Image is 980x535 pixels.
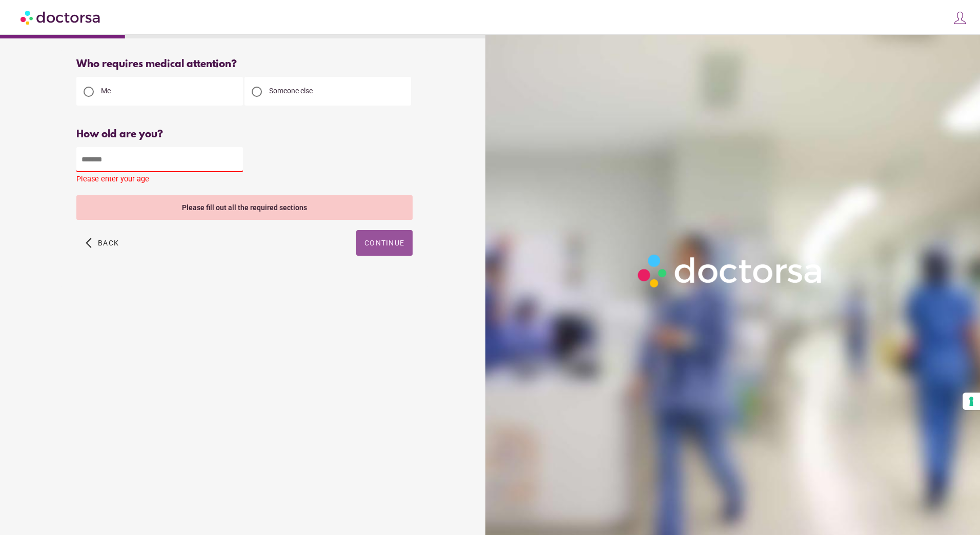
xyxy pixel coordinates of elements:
[356,230,413,256] button: Continue
[963,393,980,410] button: Your consent preferences for tracking technologies
[76,58,413,70] div: Who requires medical attention?
[98,239,119,247] span: Back
[632,249,828,293] img: Logo-Doctorsa-trans-White-partial-flat.png
[76,129,413,140] div: How old are you?
[21,6,101,29] img: Doctorsa.com
[953,11,967,25] img: icons8-customer-100.png
[76,175,413,188] div: Please enter your age
[101,87,111,95] span: Me
[269,87,313,95] span: Someone else
[81,230,123,256] button: arrow_back_ios Back
[76,195,413,220] div: Please fill out all the required sections
[364,239,404,247] span: Continue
